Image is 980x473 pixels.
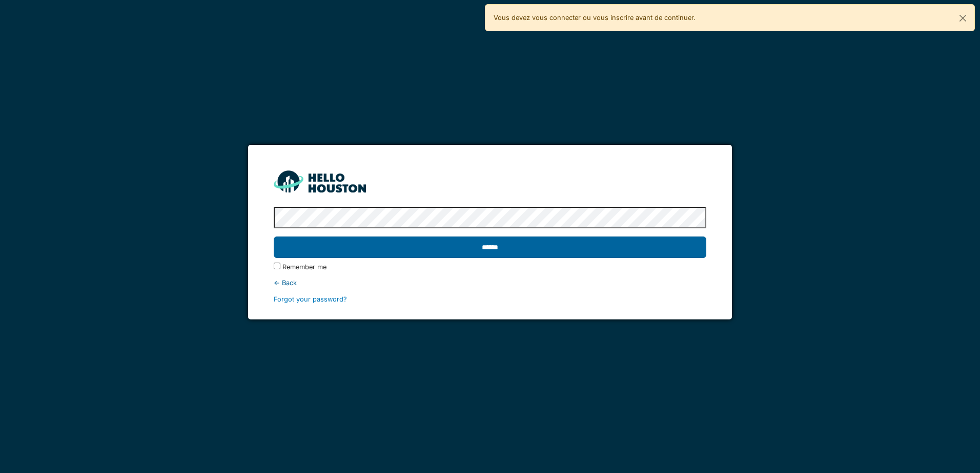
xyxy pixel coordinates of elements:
button: Fermer [951,5,974,32]
div: ← Back [274,278,706,288]
img: HH_line-BYnF2_Hg.png [274,170,366,192]
a: Forgot your password? [274,295,347,303]
label: Remember me [282,262,326,272]
font: Vous devez vous connecter ou vous inscrire avant de continuer. [494,14,696,21]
